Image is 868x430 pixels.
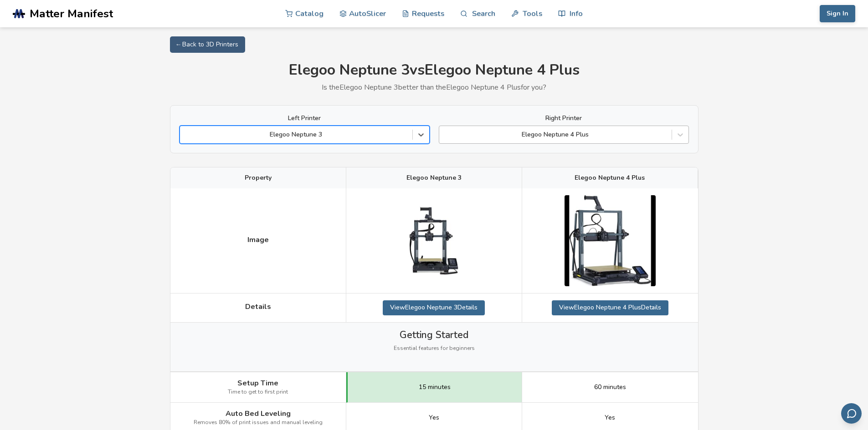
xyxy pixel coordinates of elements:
input: Elegoo Neptune 4 Plus [444,131,446,138]
label: Right Printer [439,115,689,122]
span: 60 minutes [594,384,626,391]
button: Sign In [820,5,855,22]
span: Removes 80% of print issues and manual leveling [194,420,323,426]
img: Elegoo Neptune 4 Plus [565,195,656,286]
span: Yes [605,414,615,421]
span: Matter Manifest [30,7,113,20]
span: Details [245,303,271,311]
span: Essential features for beginners [394,345,475,352]
span: Image [247,236,269,244]
span: Auto Bed Leveling [226,410,291,418]
a: ViewElegoo Neptune 3Details [383,300,485,315]
h1: Elegoo Neptune 3 vs Elegoo Neptune 4 Plus [170,62,699,79]
a: ViewElegoo Neptune 4 PlusDetails [552,300,668,315]
img: Elegoo Neptune 3 [388,207,479,275]
p: Is the Elegoo Neptune 3 better than the Elegoo Neptune 4 Plus for you? [170,83,699,91]
span: Elegoo Neptune 4 Plus [575,174,645,182]
button: Send feedback via email [841,403,862,424]
span: Time to get to first print [228,389,288,395]
span: 15 minutes [419,384,451,391]
span: Getting Started [400,329,468,340]
span: Yes [429,414,439,421]
span: Setup Time [237,379,278,387]
span: Property [245,174,272,182]
a: ← Back to 3D Printers [170,36,245,53]
label: Left Printer [180,115,430,122]
span: Elegoo Neptune 3 [406,174,462,182]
